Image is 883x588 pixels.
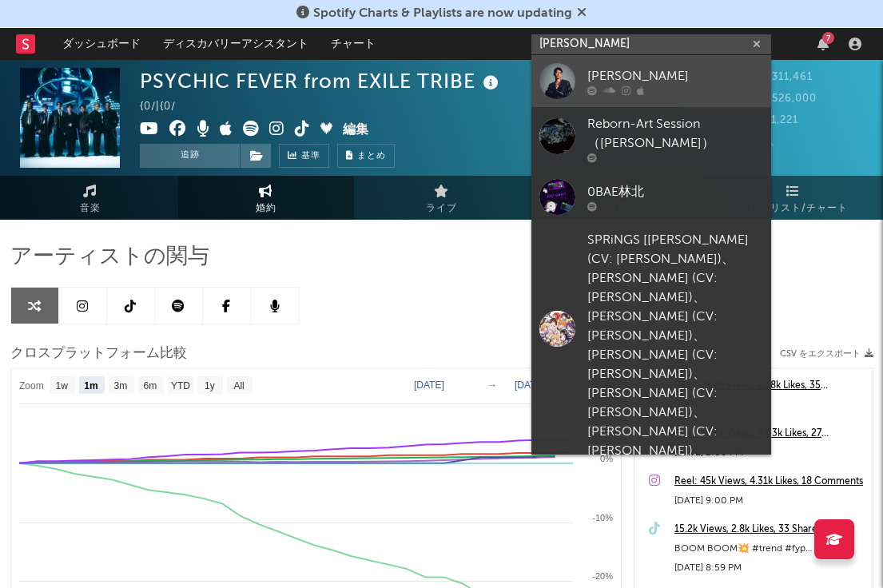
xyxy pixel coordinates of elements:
a: Reel: 45k Views, 4.31k Likes, 18 Comments [674,472,865,491]
a: 婚約 [178,176,354,220]
a: Reel: 28.2k Views, 2.18k Likes, 35 Comments [674,376,865,395]
span: 526,000 [754,93,817,104]
a: 基準 [279,144,329,168]
text: 1w [55,380,68,391]
text: [DATE] [515,379,545,391]
a: Reborn-Art Session（[PERSON_NAME]） [531,107,771,171]
text: → [487,379,497,391]
text: All [233,380,244,391]
span: 却下する [577,7,587,20]
div: BOOM BOOM💥 #trend #fyp #PSYCHICFEVER #REN #[PERSON_NAME] [674,539,865,558]
div: [DATE] 2:00 PM [674,443,865,463]
div: SPRiNGS [[PERSON_NAME] (CV: [PERSON_NAME])、[PERSON_NAME] (CV: [PERSON_NAME])、[PERSON_NAME] (CV: [... [587,231,763,576]
text: 1y [205,380,215,391]
div: PSYCHIC FEVER from EXILE TRIBE [140,68,503,94]
a: Reel: 45.3k Views, 4.03k Likes, 27 Comments [674,424,865,443]
div: [PERSON_NAME] [587,67,763,86]
div: 7 [822,32,834,44]
span: 基準 [301,147,320,166]
button: 7 [817,38,829,50]
a: プレイリスト/チャート [706,176,881,220]
a: 15.2k Views, 2.8k Likes, 33 Shares [674,520,865,539]
a: 観客 [530,176,706,220]
div: [DATE] 9:00 PM [674,395,865,415]
input: アーティストを検索 [531,34,771,54]
a: 音楽 [2,176,178,220]
div: [DATE] 8:59 PM [674,558,865,578]
text: 0% [600,454,613,463]
button: CSV をエクスポート [780,349,873,359]
div: Reborn-Art Session（[PERSON_NAME]） [587,115,763,153]
text: [DATE] [414,379,444,391]
text: -20% [592,571,613,581]
span: アーティストの関与 [10,248,209,267]
span: 311,461 [754,72,813,82]
span: ライブ [426,199,457,218]
a: [PERSON_NAME] [531,55,771,107]
span: Spotify Charts & Playlists are now updating [313,7,572,20]
span: まとめ [357,152,386,161]
span: 音楽 [80,199,101,218]
span: プレイリスト/チャート [739,199,848,218]
text: 3m [113,380,127,391]
text: YTD [170,380,189,391]
div: [DATE] 9:00 PM [674,491,865,511]
a: ライブ [354,176,530,220]
button: 編集 [343,121,368,141]
div: {0/ | {0/ [140,97,194,117]
a: 0BAE林北 [531,171,771,223]
text: 6m [143,380,157,391]
div: 0BAE林北 [587,183,763,202]
button: まとめ [337,144,395,168]
text: -10% [592,513,613,522]
text: 1m [84,380,97,391]
span: 婚約 [256,199,276,218]
a: チャート [320,28,387,60]
a: ダッシュボード [51,28,152,60]
text: Zoom [19,380,44,391]
span: 1,221 [754,115,798,125]
button: 追跡 [140,144,240,168]
span: クロスプラットフォーム比較 [10,344,187,364]
a: ディスカバリーアシスタント [152,28,320,60]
